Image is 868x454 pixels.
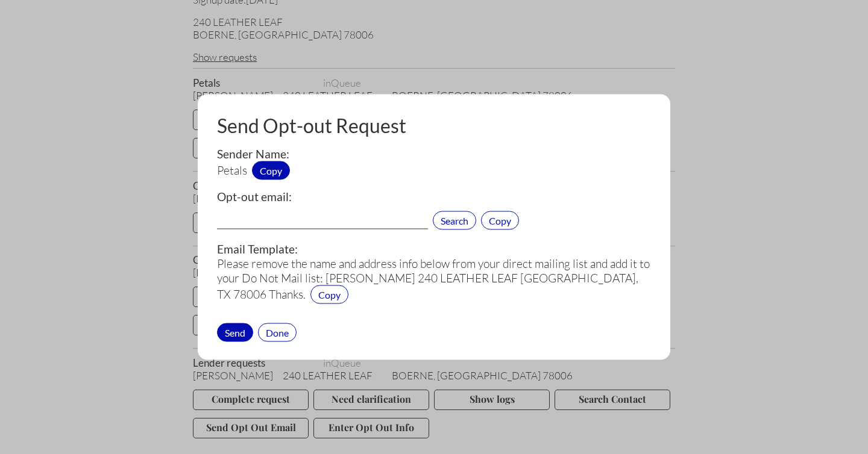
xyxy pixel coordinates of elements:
[217,190,292,204] label: Opt-out email:
[217,323,253,341] div: Send
[433,211,476,230] span: Search
[481,211,519,230] span: Copy
[252,161,290,180] span: Copy
[310,285,348,303] span: Copy
[217,147,289,161] label: Sender Name:
[217,241,298,255] label: Email Template:
[217,256,651,303] div: Please remove the name and address info below from your direct mailing list and add it to your Do...
[217,163,247,178] span: Petals
[258,323,297,341] div: Done
[217,114,651,137] div: Send Opt-out Request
